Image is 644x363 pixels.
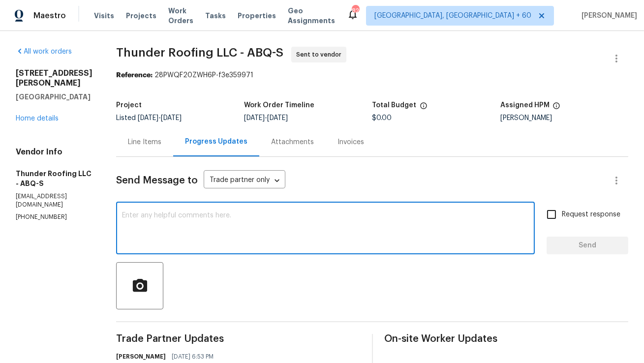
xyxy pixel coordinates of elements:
span: [PERSON_NAME] [578,11,637,21]
h6: [PERSON_NAME] [116,352,166,362]
span: - [244,115,288,121]
p: [EMAIL_ADDRESS][DOMAIN_NAME] [16,192,92,209]
div: [PERSON_NAME] [500,115,628,121]
span: [DATE] [138,115,158,121]
h5: Total Budget [372,102,417,109]
span: Sent to vendor [296,50,345,60]
div: Progress Updates [185,137,247,147]
div: 823 [352,6,359,16]
span: [GEOGRAPHIC_DATA], [GEOGRAPHIC_DATA] + 60 [374,11,531,21]
h5: Project [116,102,142,109]
span: [DATE] [161,115,182,121]
p: [PHONE_NUMBER] [16,213,92,221]
h5: Thunder Roofing LLC - ABQ-S [16,169,92,188]
span: Tasks [205,12,226,19]
span: Work Orders [168,6,193,26]
span: Visits [94,11,114,21]
a: All work orders [16,48,72,55]
b: Reference: [116,72,153,79]
span: Send Message to [116,176,198,185]
span: Thunder Roofing LLC - ABQ-S [116,47,283,59]
span: [DATE] [244,115,265,121]
span: Projects [126,11,156,21]
h2: [STREET_ADDRESS][PERSON_NAME] [16,68,92,88]
h4: Vendor Info [16,147,92,157]
span: Geo Assignments [288,6,335,26]
div: 28PWQF20ZWH6P-f3e359971 [116,70,628,80]
div: Invoices [337,137,364,147]
span: - [138,115,182,121]
span: $0.00 [372,115,392,121]
div: Line Items [128,137,161,147]
span: Properties [238,11,276,21]
div: Trade partner only [204,173,285,189]
span: [DATE] [267,115,288,121]
span: Trade Partner Updates [116,334,360,344]
a: Home details [16,115,59,122]
span: The total cost of line items that have been proposed by Opendoor. This sum includes line items th... [420,102,428,115]
span: On-site Worker Updates [385,334,629,344]
h5: Work Order Timeline [244,102,314,109]
span: Listed [116,115,182,121]
div: Attachments [271,137,314,147]
span: Request response [562,210,620,220]
span: [DATE] 6:53 PM [172,352,214,362]
span: Maestro [33,11,66,21]
span: The hpm assigned to this work order. [552,102,560,115]
h5: [GEOGRAPHIC_DATA] [16,92,92,102]
h5: Assigned HPM [500,102,550,109]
